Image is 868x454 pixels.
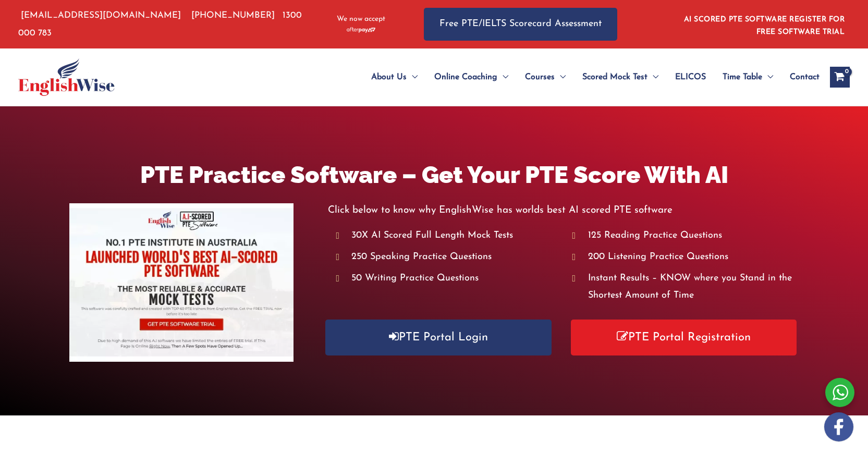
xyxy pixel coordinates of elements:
a: About UsMenu Toggle [363,59,426,95]
a: Free PTE/IELTS Scorecard Assessment [424,8,617,41]
a: AI SCORED PTE SOFTWARE REGISTER FOR FREE SOFTWARE TRIAL [684,16,845,36]
span: ELICOS [675,59,706,95]
li: 125 Reading Practice Questions [572,227,799,244]
span: Menu Toggle [762,59,773,95]
li: 200 Listening Practice Questions [572,249,799,266]
li: 30X AI Scored Full Length Mock Tests [336,227,562,244]
a: View Shopping Cart, empty [830,67,850,88]
aside: Header Widget 1 [678,7,850,41]
h1: PTE Practice Software – Get Your PTE Score With AI [69,158,799,191]
a: PTE Portal Registration [571,320,797,355]
span: Time Table [723,59,762,95]
li: 250 Speaking Practice Questions [336,249,562,266]
a: Online CoachingMenu Toggle [426,59,517,95]
span: Courses [525,59,555,95]
span: Menu Toggle [647,59,658,95]
span: We now accept [337,14,385,24]
p: Click below to know why EnglishWise has worlds best AI scored PTE software [328,202,798,219]
span: About Us [371,59,407,95]
img: cropped-ew-logo [18,58,115,96]
img: white-facebook.png [824,412,853,441]
a: Time TableMenu Toggle [714,59,781,95]
a: Contact [781,59,820,95]
a: [EMAIL_ADDRESS][DOMAIN_NAME] [18,11,181,20]
li: Instant Results – KNOW where you Stand in the Shortest Amount of Time [572,270,799,305]
a: CoursesMenu Toggle [517,59,574,95]
span: Online Coaching [434,59,497,95]
a: PTE Portal Login [325,320,551,355]
span: Menu Toggle [497,59,508,95]
nav: Site Navigation: Main Menu [346,59,820,95]
a: Scored Mock TestMenu Toggle [574,59,667,95]
a: [PHONE_NUMBER] [191,11,275,20]
span: Menu Toggle [555,59,566,95]
span: Contact [790,59,820,95]
span: Scored Mock Test [582,59,647,95]
a: ELICOS [667,59,714,95]
span: Menu Toggle [407,59,418,95]
li: 50 Writing Practice Questions [336,270,562,287]
img: Afterpay-Logo [347,27,375,33]
a: 1300 000 783 [18,11,302,37]
img: pte-institute-main [69,203,294,362]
